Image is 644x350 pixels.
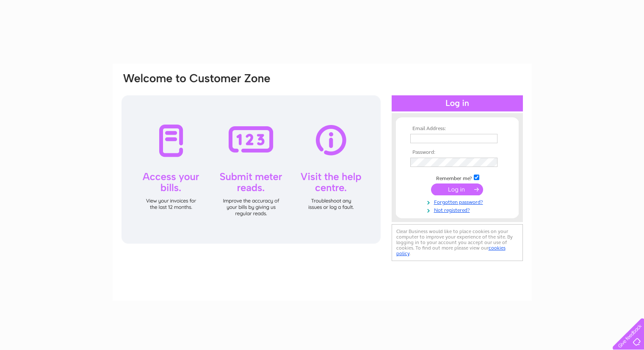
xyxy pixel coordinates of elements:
a: Not registered? [410,206,506,214]
div: Clear Business would like to place cookies on your computer to improve your experience of the sit... [392,224,523,261]
a: Forgotten password? [410,197,506,206]
td: Remember me? [408,173,506,182]
th: Email Address: [408,126,506,132]
input: Submit [431,183,483,195]
th: Password: [408,150,506,156]
a: cookies policy [396,245,506,256]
